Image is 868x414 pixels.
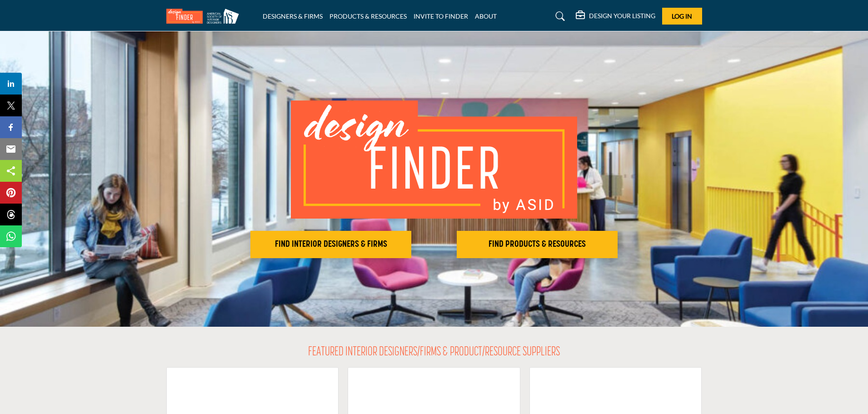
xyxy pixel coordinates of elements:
[457,231,618,258] button: FIND PRODUCTS & RESOURCES
[250,231,411,258] button: FIND INTERIOR DESIGNERS & FIRMS
[459,239,615,250] h2: FIND PRODUCTS & RESOURCES
[166,9,244,24] img: Site Logo
[263,12,323,20] a: DESIGNERS & FIRMS
[547,9,571,24] a: Search
[291,100,577,219] img: image
[662,8,702,25] button: Log In
[589,12,655,20] h5: DESIGN YOUR LISTING
[672,12,692,20] span: Log In
[576,11,655,22] div: DESIGN YOUR LISTING
[475,12,497,20] a: ABOUT
[308,345,560,360] h2: FEATURED INTERIOR DESIGNERS/FIRMS & PRODUCT/RESOURCE SUPPLIERS
[414,12,468,20] a: INVITE TO FINDER
[253,239,409,250] h2: FIND INTERIOR DESIGNERS & FIRMS
[329,12,407,20] a: PRODUCTS & RESOURCES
